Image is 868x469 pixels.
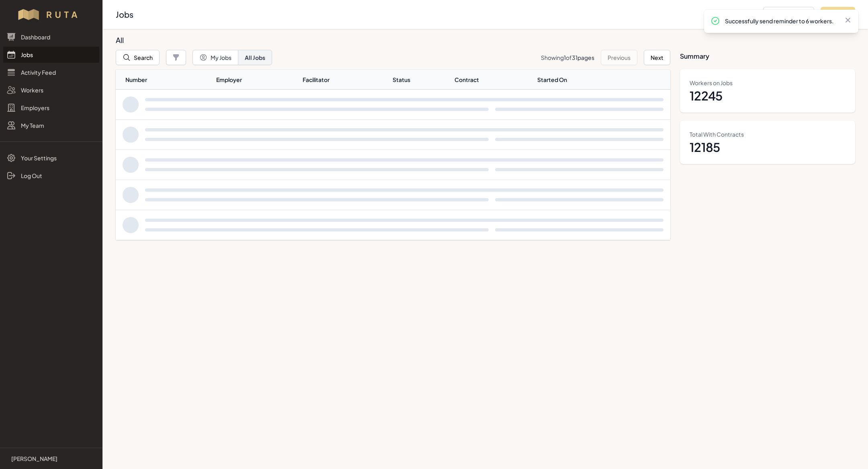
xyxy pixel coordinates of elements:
[601,50,637,65] button: Previous
[6,455,96,463] a: [PERSON_NAME]
[116,70,213,90] th: Number
[116,9,757,20] h2: Jobs
[116,50,160,65] button: Search
[11,455,57,463] p: [PERSON_NAME]
[541,50,670,65] nav: Pagination
[299,70,389,90] th: Facilitator
[680,35,855,61] h3: Summary
[3,100,99,116] a: Employers
[17,8,86,21] img: Workflow
[3,29,99,45] a: Dashboard
[821,7,855,22] button: Add Job
[541,53,594,61] p: Showing of
[572,54,594,61] span: 31 pages
[534,70,631,90] th: Started On
[763,7,814,22] button: Add Employer
[644,50,670,65] button: Next
[192,50,238,65] button: My Jobs
[454,70,534,90] th: Contract
[564,54,566,61] span: 1
[389,70,454,90] th: Status
[3,168,99,184] a: Log Out
[690,130,845,138] dt: Total With Contracts
[3,82,99,98] a: Workers
[116,35,664,45] h3: All
[3,47,99,63] a: Jobs
[3,64,99,80] a: Activity Feed
[690,79,845,87] dt: Workers on Jobs
[725,17,837,25] p: Successfully send reminder to 6 workers.
[690,140,845,154] dd: 12185
[690,88,845,103] dd: 12245
[3,117,99,133] a: My Team
[238,50,272,65] button: All Jobs
[213,70,299,90] th: Employer
[3,150,99,166] a: Your Settings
